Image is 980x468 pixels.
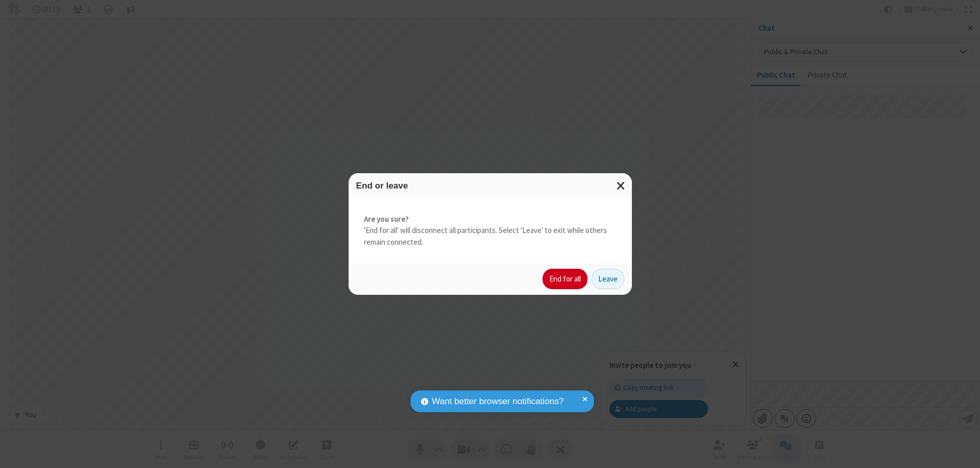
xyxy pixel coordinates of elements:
[543,269,587,289] button: End for all
[432,395,563,408] span: Want better browser notifications?
[364,214,617,225] strong: Are you sure?
[592,269,624,289] button: Leave
[610,173,632,198] button: Close modal
[349,198,632,264] div: 'End for all' will disconnect all participants. Select 'Leave' to exit while others remain connec...
[356,181,624,191] h3: End or leave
